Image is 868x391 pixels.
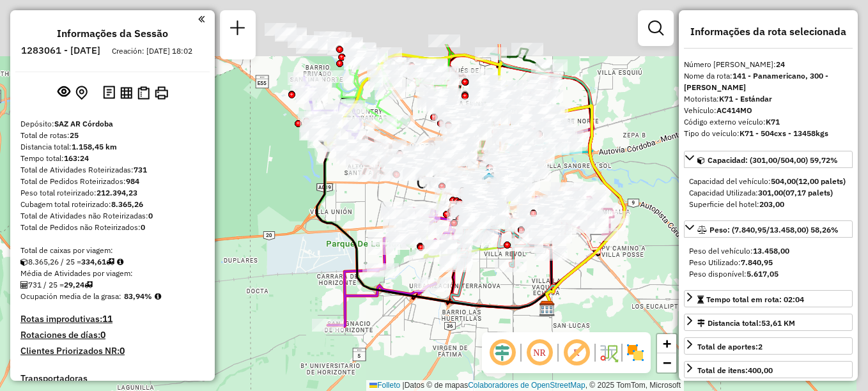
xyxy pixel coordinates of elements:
[134,165,147,174] strong: 731
[100,83,118,103] button: Logs desbloquear sessão
[689,257,773,267] font: Peso Utilizado:
[759,199,784,209] strong: 203,00
[539,300,555,317] img: SAZ AR Cordoba
[689,176,846,186] font: Capacidad del vehículo:
[708,318,795,328] font: Distancia total:
[598,342,619,363] img: Fluxo de ruas
[709,225,839,234] span: Peso: (7.840,95/13.458,00) 58,26%
[107,45,198,57] div: Creación: [DATE] 18:02
[73,83,90,103] button: Centralizar mapa no depósito ou ponto de apoio
[761,318,795,328] span: 53,61 KM
[717,105,752,115] strong: AC414MO
[20,281,28,289] i: Total de Atividades
[28,280,84,289] font: 731 / 25 =
[20,118,205,130] div: Depósito:
[468,381,585,390] a: Colaboradores de OpenStreetMap
[689,246,789,256] span: Peso del vehículo:
[54,119,113,128] strong: SAZ AR Córdoba
[748,365,773,375] strong: 400,00
[684,240,853,285] div: Peso: (7.840,95/13.458,00) 58,26%
[689,268,848,280] div: Peso disponível:
[684,94,772,103] font: Motorista:
[625,342,646,363] img: Exibir/Ocultar setores
[20,245,205,256] div: Total de caixas por viagem:
[369,381,400,390] a: Folleto
[753,246,789,256] strong: 13.458,00
[20,164,205,176] div: Total de Atividades Roteirizadas:
[64,280,84,289] strong: 29,24
[20,222,205,233] div: Total de Pedidos não Roteirizados:
[111,199,143,209] strong: 8.365,26
[28,257,106,266] font: 8.365,26 / 25 =
[740,128,828,138] strong: K71 - 504cxs - 13458kgs
[684,337,853,355] a: Total de aportes:2
[120,345,125,356] strong: 0
[719,94,772,103] strong: K71 - Estándar
[776,59,785,69] strong: 24
[684,71,828,92] strong: 141 - Panamericano, 300 - [PERSON_NAME]
[796,176,846,186] strong: (12,00 palets)
[684,171,853,215] div: Capacidad: (301,00/504,00) 59,72%
[20,130,205,141] div: Total de rotas:
[152,84,171,102] button: Imprimir Rotas
[684,361,853,378] a: Total de itens:400,00
[403,381,405,390] span: |
[481,172,497,188] img: UDC - Córdoba
[684,151,853,168] a: Capacidad: (301,00/504,00) 59,72%
[366,380,684,391] div: Datos © de mapas , © 2025 TomTom, Microsoft
[198,11,205,26] a: Clique aqui para minimizar o painel
[20,187,205,199] div: Peso total roteirizado:
[758,342,763,351] strong: 2
[20,210,205,222] div: Total de Atividades não Roteirizadas:
[81,257,106,266] strong: 334,61
[118,84,135,101] button: Visualizar relatório de Roteirização
[141,222,145,232] strong: 0
[783,188,833,197] strong: (07,17 palets)
[102,313,112,325] strong: 11
[741,257,773,267] strong: 7.840,95
[126,176,139,186] strong: 984
[689,199,848,210] div: Superficie del hotel:
[684,26,853,38] h4: Informações da rota selecionada
[689,188,833,197] font: Capacidad Utilizada:
[697,342,763,351] span: Total de aportes:
[20,291,121,301] span: Ocupación media de la grasa:
[524,337,555,368] span: Ocultar NR
[64,153,89,163] strong: 163:24
[155,293,161,300] em: Média calculada utilizando a maior ocupação (%Peso ou %Cubagem) de cada rota da sessão. Rotas cro...
[20,373,205,384] h4: Transportadoras
[117,258,123,266] i: Meta Caixas/viagem: 325,98 Diferença: 8,63
[97,188,137,197] strong: 212.394,23
[684,290,853,307] a: Tempo total em rota: 02:04
[72,142,117,151] strong: 1.158,45 km
[225,15,251,44] a: Nova sessão e pesquisa
[487,337,518,368] span: Ocultar deslocamento
[684,59,853,70] div: Número [PERSON_NAME]:
[684,105,752,115] font: Vehículo:
[84,281,93,289] i: Total de rotas
[20,258,28,266] i: Cubagem total roteirizado
[20,153,205,164] div: Tempo total:
[20,199,205,210] div: Cubagem total roteirizado:
[106,258,114,266] i: Total de rotas
[706,295,804,304] span: Tempo total em rota: 02:04
[20,141,205,153] div: Distancia total:
[148,211,153,220] strong: 0
[561,337,592,368] span: Exibir rótulo
[70,130,79,140] strong: 25
[771,176,796,186] strong: 504,00
[21,45,100,56] h6: 1283061 - [DATE]
[479,168,496,185] img: UDC Cordoba
[747,269,779,279] strong: 5.617,05
[684,220,853,238] a: Peso: (7.840,95/13.458,00) 58,26%
[758,188,783,197] strong: 301,00
[684,116,853,128] div: Código externo veículo:
[657,353,676,372] a: Alejar
[684,314,853,331] a: Distancia total:53,61 KM
[657,334,676,353] a: Acercar
[663,335,671,351] span: +
[135,84,152,102] button: Visualizar Romaneio
[20,330,205,341] h4: Rotaciones de días:
[20,268,205,279] div: Média de Atividades por viagem:
[766,117,780,126] strong: K71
